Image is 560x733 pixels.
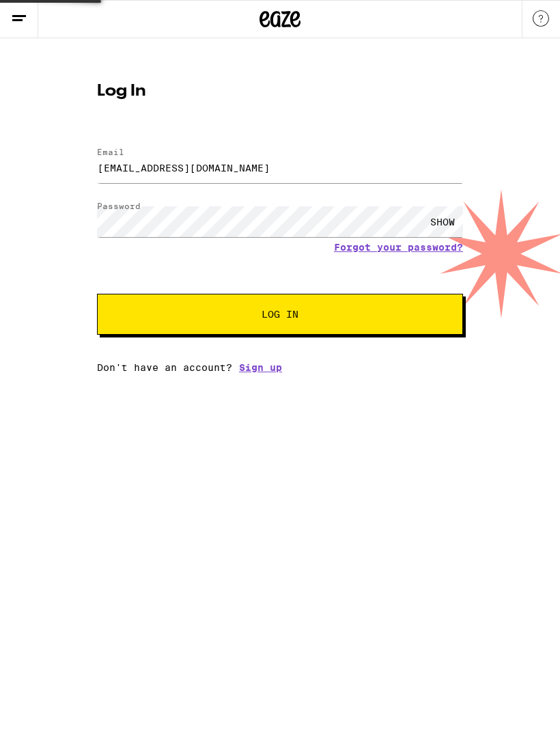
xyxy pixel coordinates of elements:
div: SHOW [422,206,463,237]
button: Log In [97,294,463,335]
h1: Log In [97,83,463,100]
a: Forgot your password? [334,242,463,253]
span: Log In [262,309,298,319]
div: Don't have an account? [97,362,463,373]
label: Password [97,202,141,210]
a: Sign up [239,362,282,373]
input: Email [97,152,463,183]
span: Hi. Need any help? [8,10,98,20]
label: Email [97,148,124,156]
